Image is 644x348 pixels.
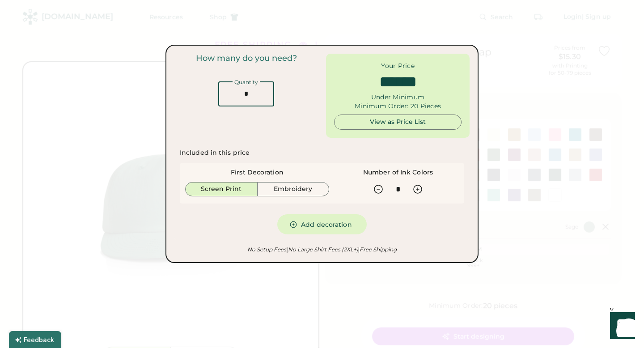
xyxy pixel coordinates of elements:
em: Free Shipping [358,246,397,253]
font: | [358,246,360,253]
em: No Setup Fees [247,246,286,253]
div: Under Minimum Minimum Order: 20 Pieces [355,93,441,111]
button: Embroidery [258,182,330,196]
div: First Decoration [231,168,284,177]
div: Quantity [233,80,260,85]
button: Screen Print [185,182,258,196]
div: How many do you need? [196,54,297,64]
div: Your Price [381,62,415,71]
div: Number of Ink Colors [363,168,433,177]
font: | [286,246,288,253]
button: Add decoration [277,214,367,234]
em: No Large Shirt Fees (2XL+) [286,246,358,253]
div: Included in this price [180,149,250,157]
div: View as Price List [342,118,454,127]
iframe: Front Chat [602,308,640,346]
